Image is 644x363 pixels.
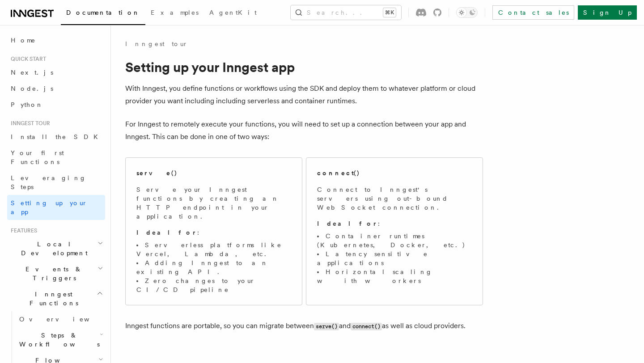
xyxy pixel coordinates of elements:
li: Zero changes to your CI/CD pipeline [136,276,291,294]
li: Horizontal scaling with workers [317,267,472,285]
a: AgentKit [204,3,262,24]
span: Your first Functions [11,149,64,165]
span: Home [11,36,36,45]
p: : [317,219,472,228]
p: Serve your Inngest functions by creating an HTTP endpoint in your application. [136,185,291,221]
strong: Ideal for [317,220,378,227]
a: Leveraging Steps [7,170,105,195]
span: Node.js [11,85,53,92]
a: Python [7,97,105,113]
span: Examples [151,9,199,16]
span: Features [7,227,37,234]
span: Steps & Workflows [16,331,100,349]
p: With Inngest, you define functions or workflows using the SDK and deploy them to whatever platfor... [125,82,483,107]
a: Home [7,32,105,48]
a: Your first Functions [7,145,105,170]
span: Events & Triggers [7,265,97,283]
li: Adding Inngest to an existing API. [136,258,291,276]
a: Overview [16,311,105,327]
code: connect() [351,323,382,330]
button: Steps & Workflows [16,327,105,352]
kbd: ⌘K [383,8,396,17]
a: Sign Up [578,5,637,20]
a: Examples [145,3,204,24]
button: Local Development [7,236,105,261]
span: Python [11,101,43,108]
a: Documentation [61,3,145,25]
span: Setting up your app [11,199,88,215]
p: Connect to Inngest's servers using out-bound WebSocket connection. [317,185,472,212]
p: : [136,228,291,237]
a: Setting up your app [7,195,105,220]
a: Install the SDK [7,129,105,145]
button: Toggle dark mode [456,7,478,18]
h1: Setting up your Inngest app [125,59,483,75]
span: Leveraging Steps [11,174,86,190]
a: serve()Serve your Inngest functions by creating an HTTP endpoint in your application.Ideal for:Se... [125,157,302,305]
button: Events & Triggers [7,261,105,286]
span: Local Development [7,240,97,257]
button: Inngest Functions [7,286,105,311]
p: For Inngest to remotely execute your functions, you will need to set up a connection between your... [125,118,483,143]
a: Inngest tour [125,39,188,48]
span: Install the SDK [11,133,103,140]
span: Inngest tour [7,120,50,127]
h2: connect() [317,169,360,177]
li: Serverless platforms like Vercel, Lambda, etc. [136,241,291,258]
a: Next.js [7,64,105,80]
span: Overview [19,316,111,323]
li: Container runtimes (Kubernetes, Docker, etc.) [317,232,472,249]
span: Inngest Functions [7,290,97,308]
span: Quick start [7,55,46,63]
li: Latency sensitive applications [317,249,472,267]
strong: Ideal for [136,229,197,236]
p: Inngest functions are portable, so you can migrate between and as well as cloud providers. [125,320,483,333]
span: Documentation [66,9,140,16]
span: AgentKit [209,9,257,16]
button: Search...⌘K [291,5,401,20]
h2: serve() [136,169,178,177]
a: Node.js [7,80,105,97]
a: Contact sales [492,5,574,20]
a: connect()Connect to Inngest's servers using out-bound WebSocket connection.Ideal for:Container ru... [306,157,483,305]
span: Next.js [11,69,53,76]
code: serve() [314,323,339,330]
